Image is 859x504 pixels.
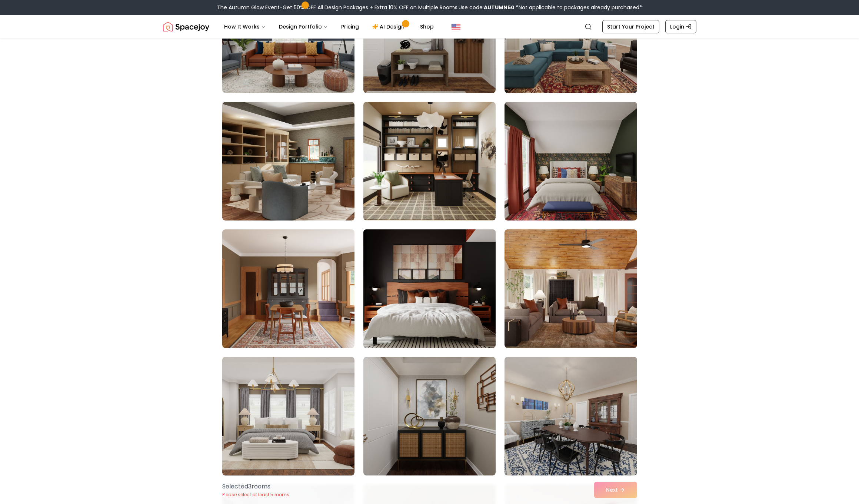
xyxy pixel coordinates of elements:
[363,357,496,475] img: Room room-29
[452,22,460,31] img: United States
[515,4,642,11] span: *Not applicable to packages already purchased*
[360,226,499,351] img: Room room-26
[217,4,642,11] div: The Autumn Glow Event-Get 50% OFF All Design Packages + Extra 10% OFF on Multiple Rooms.
[505,357,637,475] img: Room room-30
[222,482,289,491] p: Selected 3 room s
[222,229,354,348] img: Room room-25
[459,4,515,11] span: Use code:
[218,19,440,34] nav: Main
[163,19,209,34] a: Spacejoy
[273,19,334,34] button: Design Portfolio
[335,19,365,34] a: Pricing
[222,102,354,220] img: Room room-22
[484,4,515,11] b: AUTUMN50
[414,19,440,34] a: Shop
[505,102,637,220] img: Room room-24
[602,20,659,33] a: Start Your Project
[218,19,272,34] button: How It Works
[222,492,289,498] p: Please select at least 5 rooms
[366,19,413,34] a: AI Design
[363,102,496,220] img: Room room-23
[505,229,637,348] img: Room room-27
[665,20,696,33] a: Login
[163,19,209,34] img: Spacejoy Logo
[163,15,696,39] nav: Global
[222,357,354,475] img: Room room-28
